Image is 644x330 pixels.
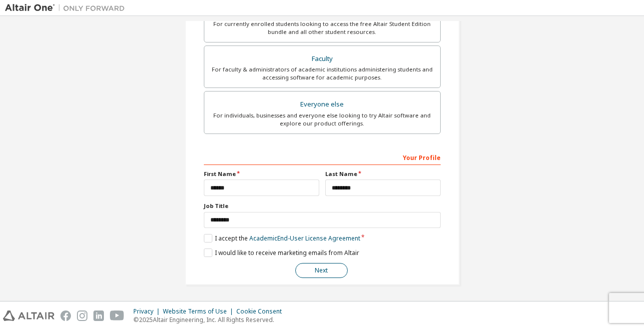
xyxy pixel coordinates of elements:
button: Next [295,263,348,278]
label: Job Title [204,202,441,210]
a: Academic End-User License Agreement [249,234,360,242]
label: I accept the [204,234,360,242]
div: Your Profile [204,149,441,165]
img: facebook.svg [60,310,71,321]
div: For faculty & administrators of academic institutions administering students and accessing softwa... [210,65,434,81]
div: For individuals, businesses and everyone else looking to try Altair software and explore our prod... [210,111,434,127]
label: I would like to receive marketing emails from Altair [204,248,359,257]
label: First Name [204,170,319,178]
div: For currently enrolled students looking to access the free Altair Student Edition bundle and all ... [210,20,434,36]
p: © 2025 Altair Engineering, Inc. All Rights Reserved. [133,315,288,324]
div: Faculty [210,52,434,66]
div: Everyone else [210,97,434,111]
img: Altair One [5,3,130,13]
label: Last Name [325,170,441,178]
img: linkedin.svg [93,310,104,321]
img: altair_logo.svg [3,310,54,321]
div: Cookie Consent [236,307,288,315]
div: Privacy [133,307,163,315]
img: instagram.svg [77,310,87,321]
img: youtube.svg [110,310,124,321]
div: Website Terms of Use [163,307,236,315]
